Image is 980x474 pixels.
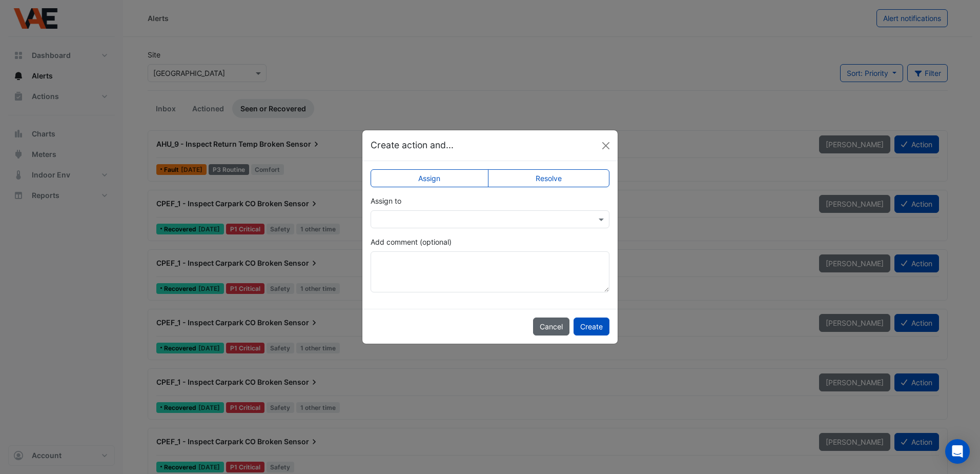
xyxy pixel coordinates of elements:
[371,169,488,187] label: Assign
[533,318,569,335] button: Cancel
[598,138,614,153] button: Close
[488,169,610,187] label: Resolve
[371,139,454,152] h5: Create action and...
[574,318,609,335] button: Create
[371,195,401,206] label: Assign to
[945,439,970,464] div: Open Intercom Messenger
[371,236,452,247] label: Add comment (optional)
